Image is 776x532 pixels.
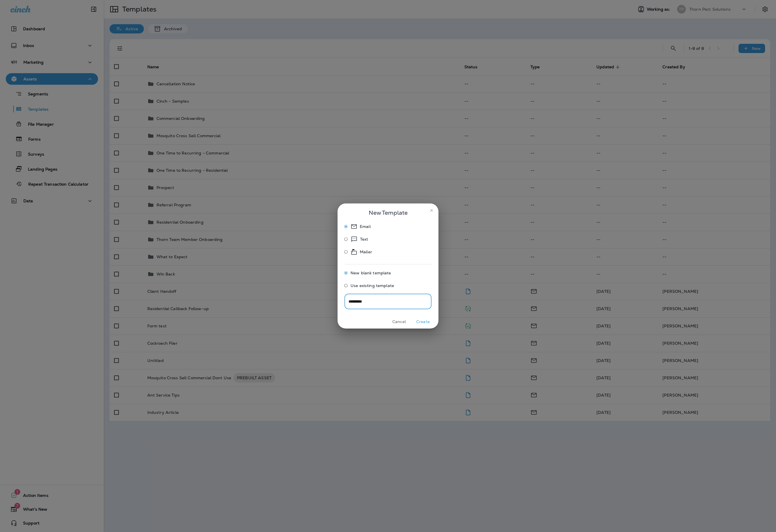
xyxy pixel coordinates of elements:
button: close [427,206,436,215]
span: Use existing template [351,283,394,288]
p: Mailer [360,248,372,255]
button: Cancel [388,317,410,326]
button: Create [412,317,434,326]
span: New blank template [351,271,391,275]
span: New Template [369,208,408,217]
p: Email [360,223,371,230]
p: Text [360,236,368,243]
